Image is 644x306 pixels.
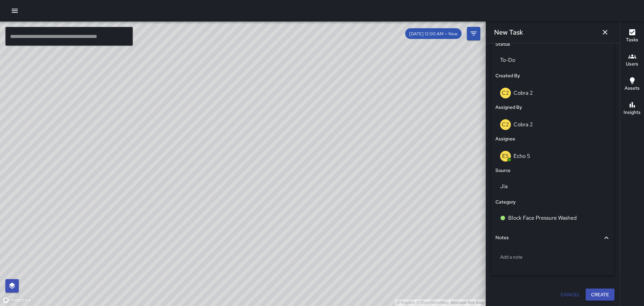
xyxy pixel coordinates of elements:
p: Jia [500,182,606,190]
h6: Assignee [495,135,515,143]
h6: Status [495,41,510,48]
h6: Insights [624,109,641,116]
button: Cancel [558,289,583,301]
button: Create [586,289,614,301]
h6: Category [495,199,516,206]
h6: Assets [625,85,640,92]
p: Block Face Pressure Washed [508,214,577,222]
button: Users [620,48,644,73]
p: C2 [502,121,509,129]
h6: Assigned By [495,104,522,111]
p: C2 [502,89,509,97]
button: Insights [620,97,644,121]
h6: Users [626,60,638,68]
h6: Created By [495,72,520,80]
button: Filters [467,27,480,40]
span: [DATE] 12:00 AM — Now [405,31,462,37]
h6: Tasks [626,36,638,44]
h6: New Task [494,27,523,38]
button: Tasks [620,24,644,48]
p: E5 [502,152,509,160]
h6: Source [495,167,511,174]
h6: Notes [495,234,509,242]
p: Echo 5 [514,152,530,160]
div: Notes [495,230,610,246]
p: Cobra 2 [514,121,533,128]
p: Add a note [500,254,606,260]
button: Assets [620,73,644,97]
p: Cobra 2 [514,89,533,96]
p: To-Do [500,56,606,64]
